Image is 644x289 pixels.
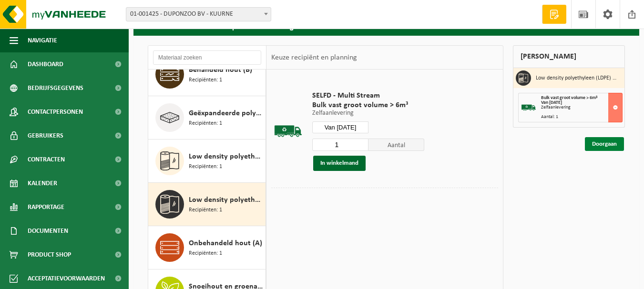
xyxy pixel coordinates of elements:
[368,139,425,151] span: Aantal
[541,95,597,100] span: Bulk vast groot volume > 6m³
[189,108,263,119] span: Geëxpandeerde polystyreen (EPS) verpakking (< 1 m² per stuk), recycleerbaar
[189,151,263,162] span: Low density polyethyleen (LDPE) folie, los, gekleurd
[148,96,266,140] button: Geëxpandeerde polystyreen (EPS) verpakking (< 1 m² per stuk), recycleerbaar Recipiënten: 1
[312,100,424,110] span: Bulk vast groot volume > 6m³
[189,76,222,85] span: Recipiënten: 1
[148,53,266,96] button: Behandeld hout (B) Recipiënten: 1
[148,226,266,269] button: Onbehandeld hout (A) Recipiënten: 1
[28,171,57,195] span: Kalender
[28,76,83,100] span: Bedrijfsgegevens
[189,194,263,206] span: Low density polyethyleen (LDPE) folie, los, naturel
[28,219,68,243] span: Documenten
[536,70,617,86] h3: Low density polyethyleen (LDPE) folie, los, naturel
[585,137,624,151] a: Doorgaan
[28,52,63,76] span: Dashboard
[313,156,366,171] button: In winkelmand
[541,100,562,105] strong: Van [DATE]
[541,105,622,110] div: Zelfaanlevering
[266,46,362,70] div: Keuze recipiënt en planning
[28,148,65,171] span: Contracten
[153,50,261,65] input: Materiaal zoeken
[189,238,262,249] span: Onbehandeld hout (A)
[189,64,252,76] span: Behandeld hout (B)
[189,206,222,215] span: Recipiënten: 1
[312,110,424,117] p: Zelfaanlevering
[312,121,368,133] input: Selecteer datum
[28,195,64,219] span: Rapportage
[312,91,424,100] span: SELFD - Multi Stream
[148,140,266,183] button: Low density polyethyleen (LDPE) folie, los, gekleurd Recipiënten: 1
[28,243,71,267] span: Product Shop
[126,8,271,21] span: 01-001425 - DUPONZOO BV - KUURNE
[189,119,222,128] span: Recipiënten: 1
[513,45,625,68] div: [PERSON_NAME]
[541,115,622,120] div: Aantal: 1
[28,29,57,52] span: Navigatie
[148,183,266,226] button: Low density polyethyleen (LDPE) folie, los, naturel Recipiënten: 1
[189,162,222,171] span: Recipiënten: 1
[28,100,83,124] span: Contactpersonen
[189,249,222,258] span: Recipiënten: 1
[126,7,271,21] span: 01-001425 - DUPONZOO BV - KUURNE
[28,124,63,148] span: Gebruikers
